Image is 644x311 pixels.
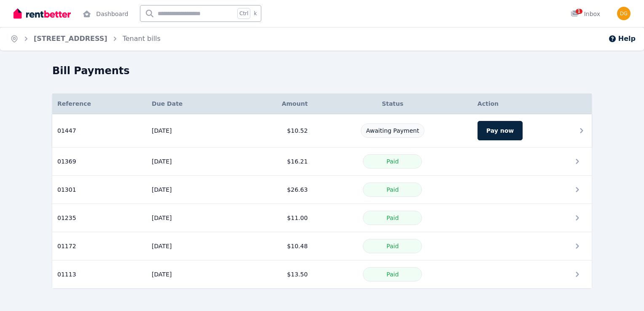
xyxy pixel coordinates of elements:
[57,99,91,108] span: Reference
[235,176,313,204] td: $26.63
[386,158,399,165] span: Paid
[608,34,636,44] button: Help
[386,186,399,193] span: Paid
[478,121,523,140] button: Pay now
[254,10,257,17] span: k
[123,34,161,44] span: Tenant bills
[147,204,235,232] td: [DATE]
[57,185,76,194] span: 01301
[147,176,235,204] td: [DATE]
[13,7,71,20] img: RentBetter
[237,8,250,19] span: Ctrl
[386,243,399,249] span: Paid
[571,10,600,18] div: Inbox
[235,204,313,232] td: $11.00
[366,127,419,134] span: Awaiting Payment
[235,94,313,114] th: Amount
[57,242,76,250] span: 01172
[235,232,313,260] td: $10.48
[576,9,582,14] span: 1
[386,214,399,221] span: Paid
[57,157,76,166] span: 01369
[472,94,592,114] th: Action
[386,271,399,278] span: Paid
[235,147,313,176] td: $16.21
[147,147,235,176] td: [DATE]
[313,94,472,114] th: Status
[57,126,76,135] span: 01447
[147,114,235,147] td: [DATE]
[235,114,313,147] td: $10.52
[617,7,631,20] img: Donald and Lois Gemmell
[147,232,235,260] td: [DATE]
[235,260,313,289] td: $13.50
[34,35,107,43] a: [STREET_ADDRESS]
[147,260,235,289] td: [DATE]
[52,64,130,78] h1: Bill Payments
[57,214,76,222] span: 01235
[57,270,76,279] span: 01113
[147,94,235,114] th: Due Date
